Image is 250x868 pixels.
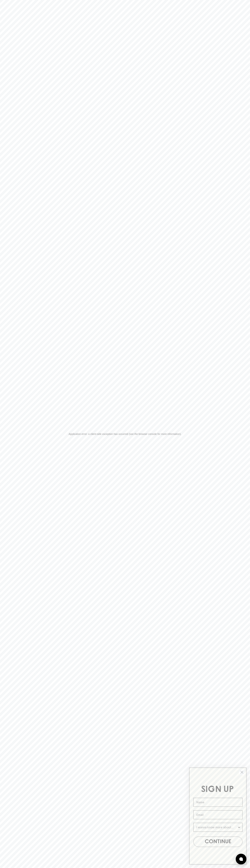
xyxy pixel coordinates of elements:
[239,769,245,775] button: Close dialog
[193,798,242,807] input: Name
[193,837,242,847] button: CONTINUE
[69,430,181,438] h2: Application error: a client-side exception has occurred (see the browser console for more informa...
[201,785,234,794] span: SIGN UP
[237,823,241,832] button: Show Options
[239,857,243,861] img: bubble-icon
[196,823,237,832] input: I wanna know more about...
[193,810,242,819] input: Email
[186,764,250,868] div: FLYOUT Form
